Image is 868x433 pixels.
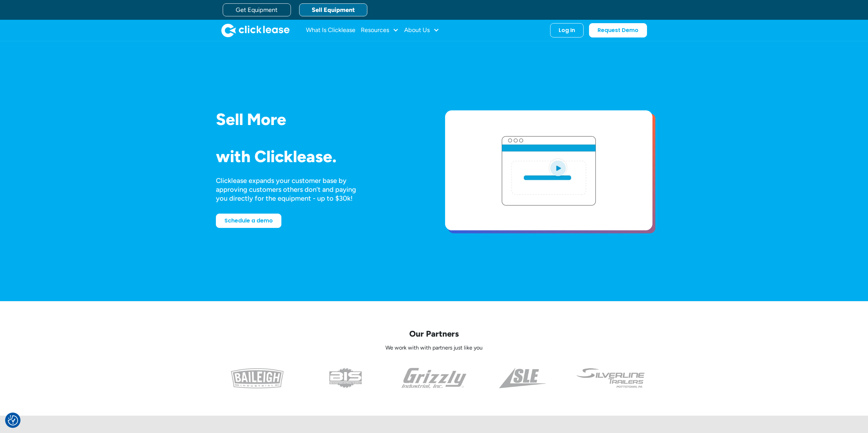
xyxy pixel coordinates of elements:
div: About Us [404,24,439,37]
h1: Sell More [216,110,423,128]
div: Clicklease expands your customer base by approving customers others don’t and paying you directly... [216,176,369,203]
a: Get Equipment [223,3,291,16]
h1: with Clicklease. [216,148,423,166]
a: Schedule a demo [216,214,281,228]
div: Log In [559,27,575,34]
a: Request Demo [589,23,647,37]
img: baileigh logo [231,368,284,388]
a: open lightbox [445,110,652,230]
div: Resources [361,24,399,37]
a: Sell Equipment [299,3,367,16]
a: What Is Clicklease [306,24,355,37]
p: Our Partners [216,328,652,339]
img: Revisit consent button [8,415,18,426]
img: Clicklease logo [221,24,290,37]
p: We work with with partners just like you [216,344,652,352]
img: undefined [576,368,646,388]
img: the grizzly industrial inc logo [401,368,467,388]
button: Consent Preferences [8,415,18,426]
img: the logo for beaver industrial supply [329,368,362,388]
img: a black and white photo of the side of a triangle [499,368,546,388]
img: Blue play button logo on a light blue circular background [549,158,567,177]
a: home [221,24,290,37]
